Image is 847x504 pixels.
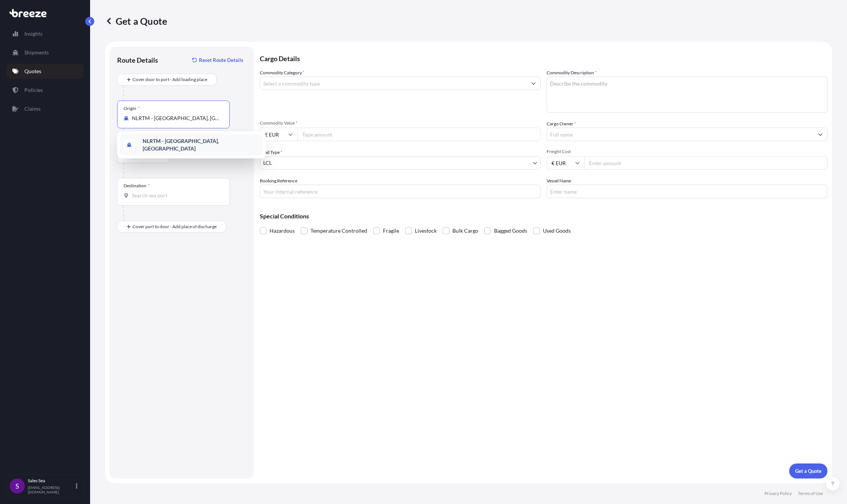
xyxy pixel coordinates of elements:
[260,213,827,219] p: Special Conditions
[28,485,74,494] p: [EMAIL_ADDRESS][DOMAIN_NAME]
[260,185,541,198] input: Your internal reference
[260,149,282,156] span: Load Type
[584,156,827,170] input: Enter amount
[798,490,823,496] p: Terms of Use
[117,149,170,163] button: Select transport
[270,225,295,236] span: Hazardous
[105,15,167,27] p: Get a Quote
[199,56,243,64] p: Reset Route Details
[117,131,266,158] div: Show suggestions
[764,490,792,496] p: Privacy Policy
[15,482,19,490] span: S
[547,120,576,128] label: Cargo Owner
[297,128,541,141] input: Type amount
[547,149,827,155] span: Freight Cost
[543,225,571,236] span: Used Goods
[415,225,437,236] span: Livestock
[547,69,597,77] label: Commodity Description
[28,478,74,484] p: Sales Sea
[547,128,814,141] input: Full name
[260,120,541,126] span: Commodity Value
[263,159,272,167] span: LCL
[24,105,41,113] p: Claims
[24,86,43,94] p: Policies
[124,105,140,111] div: Origin
[260,77,527,90] input: Select a commodity type
[260,69,304,77] label: Commodity Category
[132,114,220,122] input: Origin
[133,223,217,230] span: Cover port to door - Add place of discharge
[260,177,297,185] label: Booking Reference
[383,225,399,236] span: Fragile
[124,183,150,189] div: Destination
[24,68,41,75] p: Quotes
[814,128,827,141] button: Show suggestions
[133,76,207,83] span: Cover door to port - Add loading place
[143,138,219,152] b: NLRTM - [GEOGRAPHIC_DATA], [GEOGRAPHIC_DATA]
[795,467,821,475] p: Get a Quote
[24,30,42,38] p: Insights
[452,225,478,236] span: Bulk Cargo
[527,77,540,90] button: Show suggestions
[310,225,367,236] span: Temperature Controlled
[494,225,527,236] span: Bagged Goods
[24,49,49,56] p: Shipments
[117,56,158,65] p: Route Details
[132,192,220,199] input: Destination
[260,47,827,69] p: Cargo Details
[547,185,827,198] input: Enter name
[547,177,571,185] label: Vessel Name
